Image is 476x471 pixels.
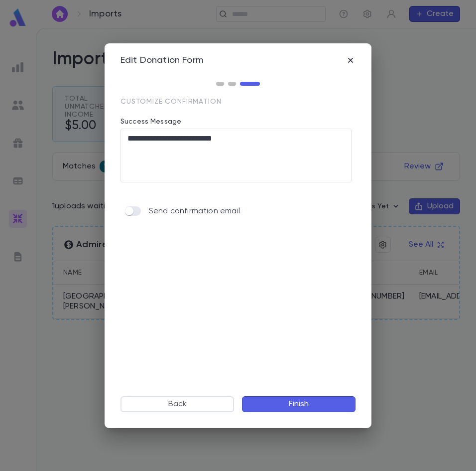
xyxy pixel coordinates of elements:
[120,396,234,412] button: Back
[242,396,356,412] button: Finish
[120,98,352,106] p: Customize confirmation
[120,118,181,126] label: Success Message
[120,55,204,66] div: Edit Donation Form
[149,206,240,216] p: Send confirmation email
